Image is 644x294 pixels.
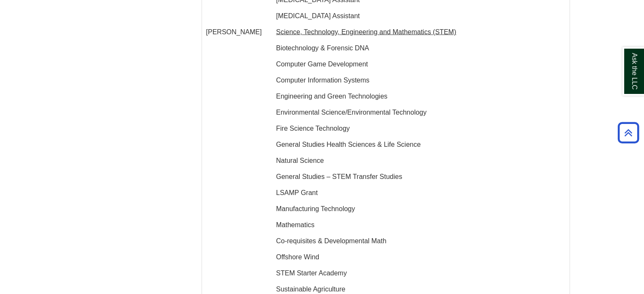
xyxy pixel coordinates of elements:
[276,58,456,70] p: Computer Game Development
[276,107,456,118] p: Environmental Science/Environmental Technology
[276,91,456,102] p: Engineering and Green Technologies
[276,139,456,151] p: General Studies Health Sciences & Life Science
[276,203,456,215] p: Manufacturing Technology
[276,155,456,167] p: Natural Science
[276,267,456,279] p: STEM Starter Academy
[276,171,456,183] p: General Studies – STEM Transfer Studies
[615,127,642,138] a: Back to Top
[276,219,456,231] p: Mathematics
[276,123,456,135] p: Fire Science Technology
[276,187,456,199] p: LSAMP Grant
[206,26,276,38] p: [PERSON_NAME]
[276,10,456,22] p: [MEDICAL_DATA] Assistant
[276,74,456,86] p: Computer Information Systems
[276,251,456,263] p: Offshore Wind
[276,28,456,36] u: Science, Technology, Engineering and Mathematics (STEM)
[276,235,456,247] p: Co-requisites & Developmental Math
[276,42,456,54] p: Biotechnology & Forensic DNA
